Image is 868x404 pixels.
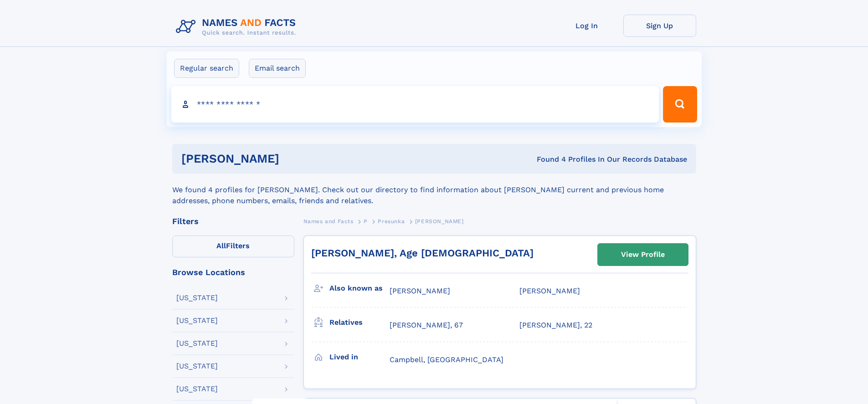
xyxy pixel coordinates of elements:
[621,244,665,265] div: View Profile
[176,294,218,302] div: [US_STATE]
[519,320,592,330] a: [PERSON_NAME], 22
[598,244,688,266] a: View Profile
[519,286,580,295] span: [PERSON_NAME]
[216,241,226,250] span: All
[176,317,218,324] div: [US_STATE]
[329,315,390,330] h3: Relatives
[172,174,696,206] div: We found 4 profiles for [PERSON_NAME]. Check out our directory to find information about [PERSON_...
[364,215,368,227] a: P
[172,15,303,39] img: Logo Names and Facts
[171,86,659,123] input: search input
[181,153,408,164] h1: [PERSON_NAME]
[329,281,390,296] h3: Also known as
[172,268,294,276] div: Browse Locations
[311,247,534,259] a: [PERSON_NAME], Age [DEMOGRAPHIC_DATA]
[329,349,390,365] h3: Lived in
[623,15,696,37] a: Sign Up
[176,385,218,393] div: [US_STATE]
[390,320,463,330] a: [PERSON_NAME], 67
[415,218,464,225] span: [PERSON_NAME]
[408,154,687,164] div: Found 4 Profiles In Our Records Database
[303,215,354,227] a: Names and Facts
[172,235,294,257] label: Filters
[174,59,239,78] label: Regular search
[550,15,623,37] a: Log In
[378,215,405,227] a: Presunka
[176,363,218,370] div: [US_STATE]
[663,86,697,123] button: Search Button
[364,218,368,225] span: P
[172,217,294,225] div: Filters
[378,218,405,225] span: Presunka
[249,59,306,78] label: Email search
[390,355,503,364] span: Campbell, [GEOGRAPHIC_DATA]
[390,286,450,295] span: [PERSON_NAME]
[176,340,218,347] div: [US_STATE]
